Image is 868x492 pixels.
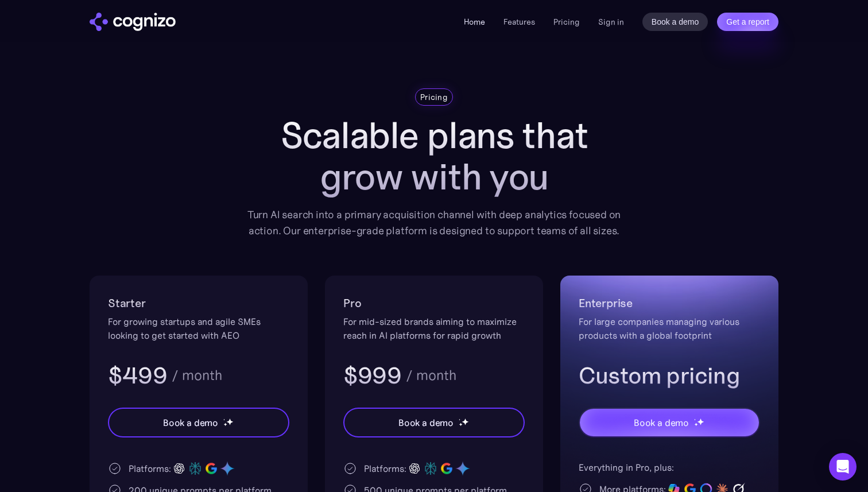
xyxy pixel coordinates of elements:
[462,418,469,425] img: star
[108,315,289,342] div: For growing startups and agile SMEs looking to get started with AEO
[598,15,624,29] a: Sign in
[90,13,176,31] a: home
[464,17,485,27] a: Home
[108,361,167,390] h3: $499
[717,13,778,31] a: Get a report
[90,13,176,31] img: cognizo logo
[239,207,629,239] div: Turn AI search into a primary acquisition channel with deep analytics focused on action. Our ente...
[829,453,857,481] div: Open Intercom Messenger
[406,369,456,382] div: / month
[343,294,525,312] h2: Pro
[459,423,463,427] img: star
[420,91,448,103] div: Pricing
[553,17,580,27] a: Pricing
[223,419,225,420] img: star
[694,423,698,427] img: star
[108,408,289,437] a: Book a demostarstarstar
[398,416,454,429] div: Book a demo
[634,416,689,429] div: Book a demo
[108,294,289,312] h2: Starter
[364,462,406,475] div: Platforms:
[226,418,234,425] img: star
[697,418,704,425] img: star
[163,416,218,429] div: Book a demo
[579,294,760,312] h2: Enterprise
[579,460,760,474] div: Everything in Pro, plus:
[172,369,222,382] div: / month
[343,315,525,342] div: For mid-sized brands aiming to maximize reach in AI platforms for rapid growth
[694,419,696,420] img: star
[343,408,525,437] a: Book a demostarstarstar
[579,361,760,390] h3: Custom pricing
[223,423,227,427] img: star
[503,17,535,27] a: Features
[459,419,460,420] img: star
[343,361,401,390] h3: $999
[129,462,171,475] div: Platforms:
[239,115,629,197] h1: Scalable plans that grow with you
[579,408,760,437] a: Book a demostarstarstar
[579,315,760,342] div: For large companies managing various products with a global footprint
[642,13,708,31] a: Book a demo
